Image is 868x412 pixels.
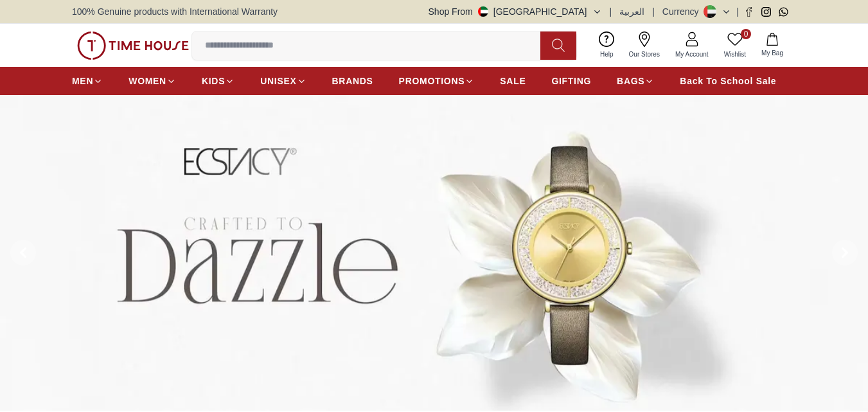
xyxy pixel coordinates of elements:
[741,29,751,39] span: 0
[716,29,754,62] a: 0Wishlist
[670,49,714,59] span: My Account
[202,69,235,93] a: KIDS
[592,29,621,62] a: Help
[72,69,103,93] a: MEN
[399,69,475,93] a: PROMOTIONS
[652,5,655,18] span: |
[429,5,602,18] button: Shop From[GEOGRAPHIC_DATA]
[754,30,791,60] button: My Bag
[399,75,465,87] span: PROMOTIONS
[551,75,591,87] span: GIFTING
[744,7,754,17] a: Facebook
[680,69,776,93] a: Back To School Sale
[719,49,751,59] span: Wishlist
[610,5,612,18] span: |
[128,75,166,87] span: WOMEN
[595,49,619,59] span: Help
[332,75,373,87] span: BRANDS
[77,31,189,60] img: ...
[551,69,591,93] a: GIFTING
[260,75,296,87] span: UNISEX
[260,69,306,93] a: UNISEX
[619,5,644,18] button: العربية
[624,49,665,59] span: Our Stores
[72,5,278,18] span: 100% Genuine products with International Warranty
[779,7,788,17] a: Whatsapp
[761,7,771,17] a: Instagram
[736,5,739,18] span: |
[478,6,488,17] img: United Arab Emirates
[756,48,788,58] span: My Bag
[500,75,526,87] span: SALE
[202,75,225,87] span: KIDS
[617,75,644,87] span: BAGS
[332,69,373,93] a: BRANDS
[617,69,654,93] a: BAGS
[72,75,93,87] span: MEN
[500,69,526,93] a: SALE
[680,75,776,87] span: Back To School Sale
[128,69,176,93] a: WOMEN
[621,29,668,62] a: Our Stores
[662,5,704,18] div: Currency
